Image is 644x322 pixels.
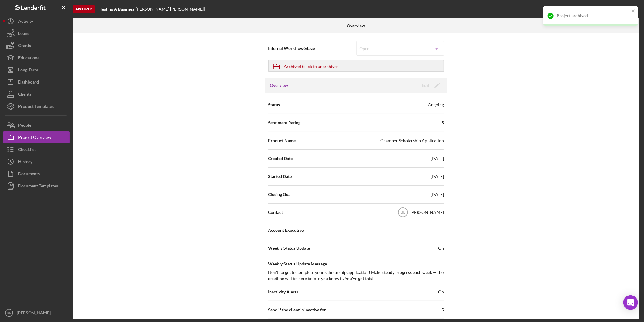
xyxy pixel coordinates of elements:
[268,289,298,295] span: Inactivity Alerts
[268,307,329,313] span: Send if the client is inactive for...
[418,81,442,90] button: Edit
[411,209,444,215] div: [PERSON_NAME]
[422,81,430,90] div: Edit
[3,119,70,131] button: People
[100,7,136,12] div: |
[3,100,70,112] button: Product Templates
[18,143,36,157] div: Checklist
[3,143,70,156] button: Checklist
[3,168,70,180] button: Documents
[268,138,296,144] span: Product Name
[431,156,444,162] div: [DATE]
[268,245,310,251] span: Weekly Status Update
[136,7,205,12] div: [PERSON_NAME] [PERSON_NAME] |
[268,102,280,108] span: Status
[100,6,134,12] b: Testing A Business
[3,76,70,88] button: Dashboard
[3,88,70,100] button: Clients
[3,39,70,52] button: Grants
[7,311,11,315] text: BL
[18,100,54,114] div: Product Templates
[431,191,444,197] div: [DATE]
[3,52,70,64] button: Educational
[381,138,444,144] div: Chamber Scholarship Application
[268,269,444,282] div: Don't forget to complete your scholarship application! Make steady progress each week — the deadl...
[18,180,58,194] div: Document Templates
[268,209,283,215] span: Contact
[438,245,444,251] span: On
[18,168,40,181] div: Documents
[18,64,38,77] div: Long-Term
[18,52,41,65] div: Educational
[268,261,444,267] span: Weekly Status Update Message
[631,9,636,14] button: close
[18,15,33,29] div: Activity
[18,27,29,41] div: Loans
[442,120,444,126] div: 5
[284,60,338,71] div: Archived (click to unarchive)
[268,227,304,233] span: Account Executive
[401,211,405,215] text: BL
[438,289,444,295] span: On
[3,15,70,27] button: Activity
[268,45,356,51] span: Internal Workflow Stage
[18,156,32,169] div: History
[268,120,301,126] span: Sentiment Rating
[15,307,55,320] div: [PERSON_NAME]
[18,88,31,102] div: Clients
[3,307,70,319] button: BL[PERSON_NAME]
[18,76,39,90] div: Dashboard
[347,23,365,28] b: Overview
[3,180,70,192] button: Document Templates
[3,156,70,168] button: History
[270,82,288,88] h3: Overview
[268,173,292,180] span: Started Date
[73,5,95,13] div: Archived
[557,13,629,18] div: Project archived
[3,131,70,143] button: Project Overview
[18,119,31,133] div: People
[18,39,31,53] div: Grants
[428,102,444,108] div: Ongoing
[268,191,292,197] span: Closing Goal
[18,131,51,145] div: Project Overview
[442,307,444,313] div: 5
[268,156,293,162] span: Created Date
[3,27,70,39] button: Loans
[268,60,444,72] button: Archived (click to unarchive)
[623,295,638,310] div: Open Intercom Messenger
[3,64,70,76] button: Long-Term
[431,173,444,180] div: [DATE]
